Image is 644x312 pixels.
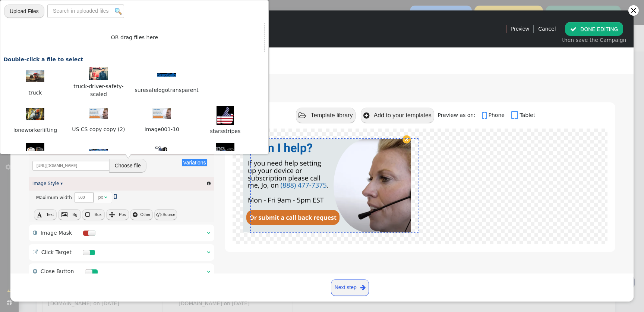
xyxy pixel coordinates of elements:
[41,268,74,274] span: Close Button
[32,181,63,186] a: Image Style ▾
[46,212,54,217] span: Text
[13,126,58,135] span: loneworkerlifting
[154,209,177,220] button: Source
[565,22,623,35] button: DONE EDITING
[217,106,234,125] img: 763308035e83c1ea-th.jpeg
[28,89,42,97] span: truck
[570,26,577,32] span: 
[538,26,556,32] a: Cancel
[106,250,111,255] span: 
[331,279,369,296] a: Next step
[70,82,126,99] span: truck-driver-safety-scaled
[82,209,105,220] button:  Box
[98,194,103,201] div: px
[134,86,199,95] span: suresafelogotransparent
[41,249,72,255] span: Click Target
[58,209,81,220] button:  Bg
[144,125,180,134] span: image001-10
[95,212,102,217] span: Box
[89,149,108,154] img: 95dc117405597e53-th.jpeg
[152,145,171,155] img: b70383d05c65a20c-th.jpeg
[157,73,176,77] img: 065e8ce84c418625-th.jpeg
[114,193,117,200] span: 
[438,112,480,118] span: Preview as on:
[511,110,520,121] span: 
[109,159,146,172] button: Choose file
[33,230,37,235] span: 
[115,8,121,15] img: icon_search.png
[363,112,369,119] span: 
[3,56,265,64] div: Double-click a file to select
[89,67,108,80] img: e444feb1fb71e7ef-th.jpeg
[33,269,37,274] span: 
[34,209,57,220] button:  Text
[26,70,44,83] img: ff7464dd296f5c2b-th.jpeg
[89,108,108,119] img: ea3d992c1916b7be-th.jpeg
[104,195,107,200] span: 
[207,250,210,255] span: 
[296,108,356,123] button: Template library
[207,269,210,274] span: 
[360,283,366,292] span: 
[37,212,42,217] span: 
[207,181,211,186] span: 
[361,108,434,123] button: Add to your templates
[511,22,529,35] a: Preview
[85,212,90,217] span: 
[133,212,138,217] span: 
[26,108,44,121] img: 0b6a128568c3e2ea-th.jpeg
[482,110,488,121] span: 
[511,112,535,118] a: Tablet
[61,212,67,217] span: 
[114,194,117,199] a: 
[41,230,72,236] span: Image Mask
[26,143,45,162] img: 0f10bf8159067cf0-th.jpeg
[109,212,115,217] span: 
[108,269,113,274] span: 
[156,212,161,217] span: 
[71,125,126,134] span: US CS copy copy (2)
[107,230,111,235] span: 
[152,108,171,119] img: 2e95197511f9d115-th.jpeg
[299,112,306,119] span: 
[72,212,77,217] span: Bg
[33,250,38,255] span: 
[4,23,265,52] td: OR drag files here
[207,230,210,235] span: 
[47,4,124,18] input: Search in uploaded files
[182,159,207,166] button: Variations
[106,209,129,220] button:  Pos
[216,143,234,162] img: 3fcfe796bd216c06-th.jpeg
[36,195,72,200] span: Maximum width
[119,212,126,217] span: Pos
[562,36,626,44] div: then save the Campaign
[511,25,529,33] span: Preview
[130,209,153,220] button: Other
[482,112,510,118] a: Phone
[209,127,241,136] span: starsstripes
